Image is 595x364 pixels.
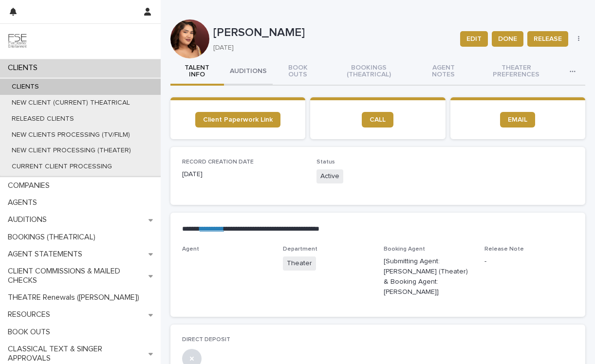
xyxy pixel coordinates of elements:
[283,246,317,252] span: Department
[534,34,562,44] span: RELEASE
[498,34,517,44] span: DONE
[182,246,199,252] span: Agent
[484,256,574,267] p: -
[316,159,335,165] span: Status
[362,112,393,127] a: CALL
[4,233,103,242] p: BOOKINGS (THEATRICAL)
[508,116,527,123] span: EMAIL
[4,131,138,139] p: NEW CLIENTS PROCESSING (TV/FILM)
[4,83,47,91] p: CLIENTS
[4,146,139,155] p: NEW CLIENT PROCESSING (THEATER)
[4,310,58,319] p: RESOURCES
[182,159,254,165] span: RECORD CREATION DATE
[4,181,57,190] p: COMPANIES
[323,58,414,86] button: BOOKINGS (THEATRICAL)
[213,44,448,52] p: [DATE]
[527,31,568,47] button: RELEASE
[500,112,535,127] a: EMAIL
[4,345,149,363] p: CLASSICAL TEXT & SINGER APPROVALS
[4,267,149,285] p: CLIENT COMMISSIONS & MAILED CHECKS
[4,215,55,224] p: AUDITIONS
[492,31,523,47] button: DONE
[195,112,280,127] a: Client Paperwork Link
[182,337,230,343] span: DIRECT DEPOSIT
[4,293,147,302] p: THEATRE Renewals ([PERSON_NAME])
[213,26,452,40] p: [PERSON_NAME]
[384,246,425,252] span: Booking Agent
[283,256,316,271] span: Theater
[415,58,472,86] button: AGENT NOTES
[224,58,273,86] button: AUDITIONS
[4,250,90,259] p: AGENT STATEMENTS
[170,58,224,86] button: TALENT INFO
[370,116,386,123] span: CALL
[4,198,45,207] p: AGENTS
[4,63,45,73] p: CLIENTS
[4,115,82,123] p: RELEASED CLIENTS
[203,116,273,123] span: Client Paperwork Link
[8,32,27,51] img: 9JgRvJ3ETPGCJDhvPVA5
[4,99,138,107] p: NEW CLIENT (CURRENT) THEATRICAL
[460,31,488,47] button: EDIT
[273,58,324,86] button: BOOK OUTS
[316,169,343,183] span: Active
[466,34,482,44] span: EDIT
[4,163,120,171] p: CURRENT CLIENT PROCESSING
[4,328,58,337] p: BOOK OUTS
[472,58,560,86] button: THEATER PREFERENCES
[484,246,524,252] span: Release Note
[384,256,473,297] p: [Submitting Agent: [PERSON_NAME] (Theater) & Booking Agent: [PERSON_NAME]]
[182,169,305,180] p: [DATE]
